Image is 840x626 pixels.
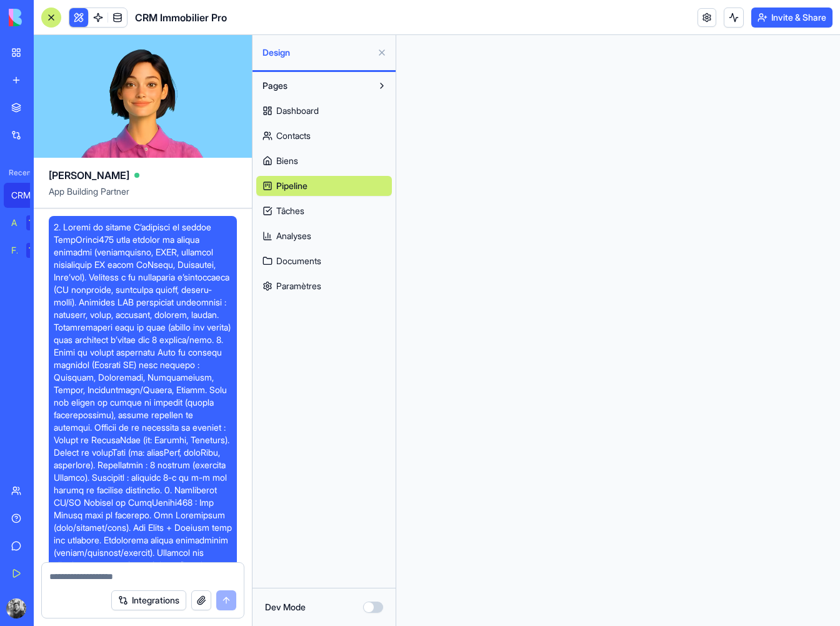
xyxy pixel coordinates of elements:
span: [PERSON_NAME] [49,168,129,183]
a: Dashboard [256,101,392,121]
a: Contacts [256,126,392,146]
a: Tâches [256,201,392,221]
span: Analyses [276,230,311,242]
div: TRY [26,243,46,258]
img: ACg8ocJf6wotemjx4PciylNxTGIjQR4I2WZO3wdJmZVfrjo4JVFi5EDP=s96-c [6,598,26,618]
div: TRY [26,215,46,230]
span: Recent [4,168,30,178]
a: Paramètres [256,276,392,296]
button: Pages [256,76,372,96]
span: Dashboard [276,105,319,117]
div: AI Logo Generator [11,217,17,229]
div: CRM Immobilier Pro [11,189,46,202]
label: Dev Mode [265,601,306,613]
a: Analyses [256,226,392,246]
span: Pages [262,80,287,92]
a: Documents [256,251,392,271]
a: Biens [256,151,392,171]
a: CRM Immobilier Pro [4,183,54,208]
span: Paramètres [276,280,321,292]
span: Biens [276,155,298,167]
span: Documents [276,255,321,267]
span: CRM Immobilier Pro [135,10,227,25]
a: Pipeline [256,176,392,196]
button: Invite & Share [751,8,832,28]
span: Design [262,46,372,59]
span: Tâches [276,205,304,217]
div: Feedback Form [11,244,17,257]
span: Pipeline [276,180,307,192]
a: AI Logo GeneratorTRY [4,210,54,235]
span: Contacts [276,130,311,142]
span: App Building Partner [49,185,237,208]
img: logo [9,9,86,26]
a: Feedback FormTRY [4,238,54,263]
button: Integrations [111,590,186,610]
